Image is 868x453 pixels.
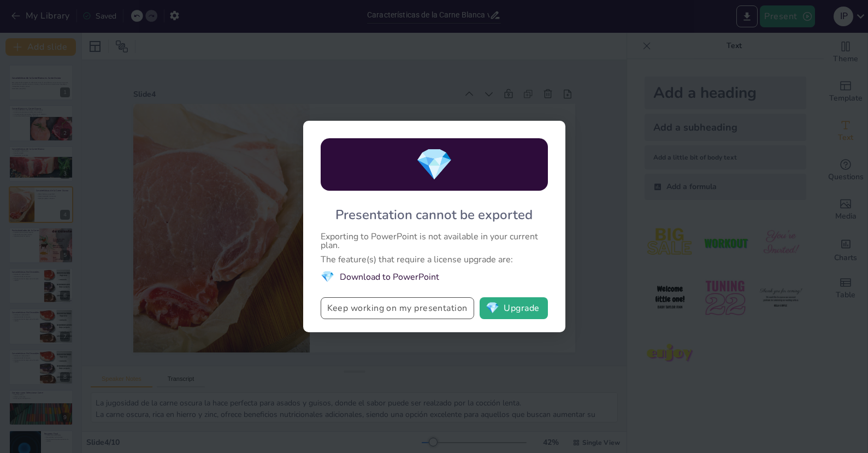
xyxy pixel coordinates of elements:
span: diamond [415,144,453,186]
span: diamond [486,303,499,314]
div: Presentation cannot be exported [335,206,533,223]
div: The feature(s) that require a license upgrade are: [321,255,548,264]
div: Exporting to PowerPoint is not available in your current plan. [321,232,548,250]
li: Download to PowerPoint [321,269,548,284]
button: Keep working on my presentation [321,297,474,319]
span: diamond [321,269,334,284]
button: diamondUpgrade [480,297,548,319]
